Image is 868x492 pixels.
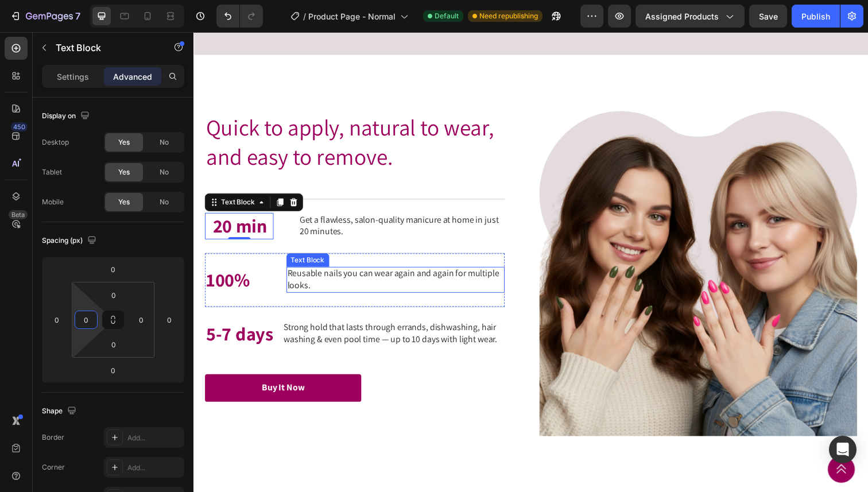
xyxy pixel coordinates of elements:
p: Advanced [113,71,152,83]
input: 0 [77,311,95,328]
span: No [160,197,169,207]
h2: Quick to apply, natural to wear, and easy to remove. [11,81,317,143]
div: Desktop [42,137,69,148]
div: Add... [127,433,181,443]
button: 7 [5,5,86,28]
div: Open Intercom Messenger [829,436,857,463]
span: Product Page - Normal [308,10,396,22]
span: Default [435,11,459,21]
a: Buy It Now [11,350,171,378]
div: Beta [9,210,28,219]
div: Rich Text Editor. Editing area: main [95,240,318,266]
img: gempages_579938398144299541-ede259f6-c821-4b9f-a06e-897af9879cd0.webp [353,81,677,413]
p: Settings [57,71,89,83]
div: Buy It Now [69,358,113,370]
p: 5-7 days [13,296,81,321]
p: 7 [75,9,80,23]
span: Yes [118,137,130,148]
div: Shape [42,404,79,419]
button: Assigned Products [635,5,745,28]
div: Publish [801,10,830,22]
span: Assigned Products [645,10,719,22]
span: No [160,167,169,177]
span: Need republishing [479,11,538,21]
input: 0px [133,311,150,328]
p: 20 min [20,186,80,211]
p: Get a flawless, salon-quality manicure at home in just 20 minutes. [108,187,316,211]
span: No [160,137,169,148]
div: Undo/Redo [216,5,263,28]
input: 0 [48,311,65,328]
div: Tablet [42,167,62,177]
div: Mobile [42,197,64,207]
div: Text Block [97,228,136,238]
span: Yes [118,167,130,177]
button: Publish [792,5,840,28]
div: Add... [127,463,181,473]
input: 0 [102,261,125,278]
div: Display on [42,109,92,124]
input: 0px [102,286,125,304]
input: 0px [102,336,125,353]
input: 0 [161,311,178,328]
div: Spacing (px) [42,233,99,249]
div: Text Block [26,169,65,179]
span: Save [759,11,778,21]
span: Yes [118,197,130,207]
iframe: Design area [193,32,868,492]
div: Rich Text Editor. Editing area: main [91,295,317,321]
div: 450 [11,122,28,131]
button: Save [749,5,787,28]
p: Text Block [56,41,153,55]
button: Button [648,433,675,460]
p: Reusable nails you can wear again and again for multiple looks. [96,241,317,265]
div: Corner [42,462,65,472]
p: Strong hold that lasts through errands, dishwashing, hair washing & even pool time — up to 10 day... [92,296,316,320]
span: / [303,10,306,22]
p: 100% [13,241,85,266]
div: Border [42,432,64,443]
input: 0 [102,362,125,379]
div: Rich Text Editor. Editing area: main [107,185,317,212]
